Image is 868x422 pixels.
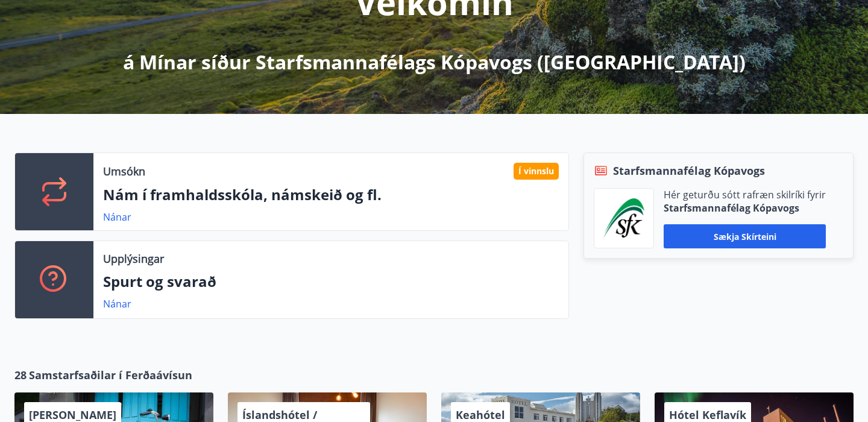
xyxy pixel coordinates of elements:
span: 28 [14,367,27,383]
div: Í vinnslu [514,163,559,180]
p: Umsókn [103,163,145,179]
button: Sækja skírteini [664,224,826,248]
span: Samstarfsaðilar í Ferðaávísun [29,367,192,383]
img: x5MjQkxwhnYn6YREZUTEa9Q4KsBUeQdWGts9Dj4O.png [603,198,644,238]
span: Starfsmannafélag Kópavogs [613,163,765,178]
span: [PERSON_NAME] [29,408,116,422]
a: Nánar [103,297,131,310]
a: Nánar [103,210,131,224]
span: Hótel Keflavík [669,408,746,422]
p: Upplýsingar [103,251,164,266]
p: Spurt og svarað [103,271,559,292]
p: á Mínar síður Starfsmannafélags Kópavogs ([GEOGRAPHIC_DATA]) [123,49,746,75]
span: Keahótel [456,408,505,422]
p: Hér geturðu sótt rafræn skilríki fyrir [664,188,826,201]
p: Nám í framhaldsskóla, námskeið og fl. [103,184,559,205]
p: Starfsmannafélag Kópavogs [664,201,826,215]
